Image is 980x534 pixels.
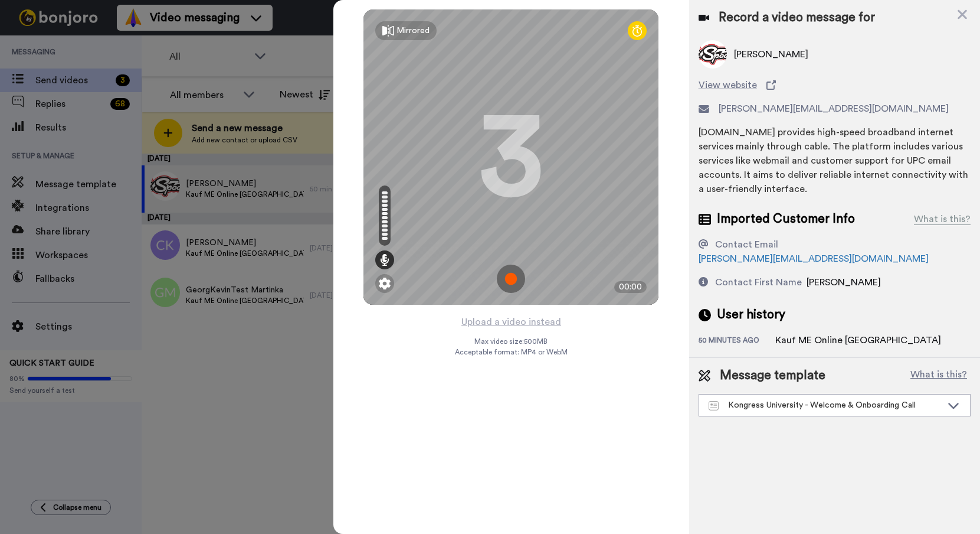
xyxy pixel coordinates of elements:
[717,306,785,324] span: User history
[709,401,719,411] img: Message-temps.svg
[775,333,941,347] div: Kauf ME Online [GEOGRAPHIC_DATA]
[455,347,568,357] span: Acceptable format: MP4 or WebM
[478,113,543,201] div: 3
[497,265,525,293] img: ic_record_start.svg
[699,254,929,263] a: [PERSON_NAME][EMAIL_ADDRESS][DOMAIN_NAME]
[379,278,391,289] img: ic_gear.svg
[914,212,971,226] div: What is this?
[907,367,971,385] button: What is this?
[807,278,881,287] span: [PERSON_NAME]
[699,78,757,92] span: View website
[699,125,971,196] div: [DOMAIN_NAME] provides high-speed broadband internet services mainly through cable. The platform ...
[717,210,855,228] span: Imported Customer Info
[699,336,775,347] div: 50 minutes ago
[720,367,825,385] span: Message template
[474,337,548,346] span: Max video size: 500 MB
[458,314,565,330] button: Upload a video instead
[719,102,949,116] span: [PERSON_NAME][EMAIL_ADDRESS][DOMAIN_NAME]
[709,399,942,411] div: Kongress University - Welcome & Onboarding Call
[699,78,971,92] a: View website
[614,281,647,293] div: 00:00
[715,275,802,289] div: Contact First Name
[715,237,778,252] div: Contact Email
